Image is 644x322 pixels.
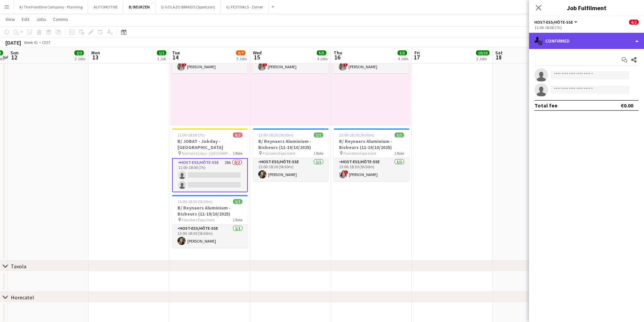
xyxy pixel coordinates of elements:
[534,20,573,25] span: Host-ess/Hôte-sse
[74,50,84,55] span: 2/2
[534,20,578,25] button: Host-ess/Hôte-sse
[621,102,633,109] div: €0.00
[252,53,262,61] span: 15
[476,50,490,55] span: 10/10
[172,205,248,217] h3: B/ Reynaers Aluminium - Bisbeurs (11-19/10/2025)
[172,128,248,192] app-job-card: 11:00-18:00 (7h)0/2B/ JOBAT - Jobday - [GEOGRAPHIC_DATA] Namen Ecolys - [GEOGRAPHIC_DATA]1 RoleHo...
[253,128,329,181] app-job-card: 13:00-18:30 (5h30m)1/1B/ Reynaers Aluminium - Bisbeurs (11-19/10/2025) Flanders Expo Gent1 RoleHo...
[263,151,295,156] span: Flanders Expo Gent
[334,158,409,181] app-card-role: Host-ess/Hôte-sse1/113:00-18:30 (5h30m)![PERSON_NAME]
[42,40,51,45] div: CEST
[395,132,404,138] span: 1/1
[33,15,49,24] a: Jobs
[529,3,644,12] h3: Job Fulfilment
[50,15,71,24] a: Comms
[313,151,323,156] span: 1 Role
[182,217,215,222] span: Flanders Expo Gent
[334,138,409,150] h3: B/ Reynaers Aluminium - Bisbeurs (11-19/10/2025)
[414,50,420,56] span: Fri
[534,25,639,30] div: 11:00-18:00 (7h)
[476,56,489,61] div: 3 Jobs
[22,40,39,45] span: Week 41
[236,50,245,55] span: 5/7
[221,0,269,14] button: G/ FESTIVALS - Zomer
[398,50,407,55] span: 5/5
[253,50,262,56] span: Wed
[629,20,639,25] span: 0/2
[157,50,166,55] span: 1/1
[19,15,32,24] a: Edit
[123,0,156,14] button: B/ BEURZEN
[253,138,329,150] h3: B/ Reynaers Aluminium - Bisbeurs (11-19/10/2025)
[156,0,221,14] button: S/ GOLAZO BRANDS (Sportizon)
[317,56,328,61] div: 4 Jobs
[394,151,404,156] span: 1 Role
[172,138,248,150] h3: B/ JOBAT - Jobday - [GEOGRAPHIC_DATA]
[233,217,242,222] span: 1 Role
[172,158,248,192] app-card-role: Host-ess/Hôte-sse28A0/211:00-18:00 (7h)
[53,16,68,22] span: Comms
[494,53,503,61] span: 18
[334,50,342,56] span: Thu
[172,50,180,56] span: Tue
[495,50,503,56] span: Sat
[317,50,326,55] span: 5/5
[182,63,186,67] span: !
[11,294,34,301] div: Horecatel
[253,158,329,181] app-card-role: Host-ess/Hôte-sse1/113:00-18:30 (5h30m)[PERSON_NAME]
[263,63,267,67] span: !
[88,0,123,14] button: AUTOMOTIVE
[172,225,248,248] app-card-role: Host-ess/Hôte-sse1/113:00-18:30 (5h30m)[PERSON_NAME]
[11,263,26,270] div: Tavola
[36,16,46,22] span: Jobs
[5,16,15,22] span: View
[75,56,85,61] div: 2 Jobs
[5,39,21,46] div: [DATE]
[177,199,213,204] span: 13:00-18:30 (5h30m)
[14,0,88,14] button: A/ The Frontline Company - Planning
[344,170,348,174] span: !
[233,199,242,204] span: 1/1
[398,56,408,61] div: 4 Jobs
[233,151,242,156] span: 1 Role
[91,50,100,56] span: Mon
[22,16,29,22] span: Edit
[529,33,644,49] div: Confirmed
[3,15,18,24] a: View
[236,56,247,61] div: 5 Jobs
[258,132,293,138] span: 13:00-18:30 (5h30m)
[344,63,348,67] span: !
[171,53,180,61] span: 14
[10,50,19,56] span: Sun
[333,53,342,61] span: 16
[334,128,409,181] app-job-card: 13:00-18:30 (5h30m)1/1B/ Reynaers Aluminium - Bisbeurs (11-19/10/2025) Flanders Expo Gent1 RoleHo...
[172,195,248,248] app-job-card: 13:00-18:30 (5h30m)1/1B/ Reynaers Aluminium - Bisbeurs (11-19/10/2025) Flanders Expo Gent1 RoleHo...
[314,132,323,138] span: 1/1
[339,132,374,138] span: 13:00-18:30 (5h30m)
[182,151,233,156] span: Namen Ecolys - [GEOGRAPHIC_DATA]
[157,56,166,61] div: 1 Job
[90,53,100,61] span: 13
[534,102,557,109] div: Total fee
[413,53,420,61] span: 17
[177,132,205,138] span: 11:00-18:00 (7h)
[9,53,19,61] span: 12
[233,132,242,138] span: 0/2
[343,151,376,156] span: Flanders Expo Gent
